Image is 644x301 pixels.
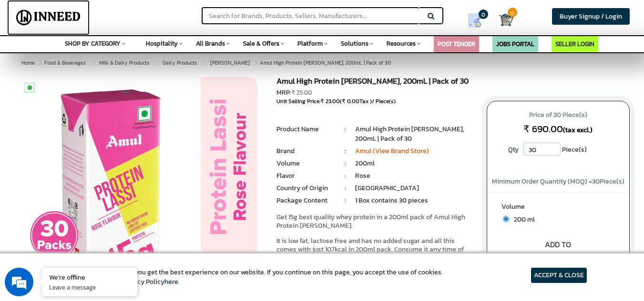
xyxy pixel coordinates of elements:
div: Minimize live chat window [156,5,179,28]
span: Amul High Protein [PERSON_NAME], 200mL | Pack of 30 [42,59,391,67]
a: Home [20,57,37,68]
li: : [336,146,355,156]
p: It is low fat, lactose free and has no added sugar and all this comes with just 107kcal in 200ml ... [276,237,472,271]
li: Brand [276,146,335,156]
li: : [336,171,355,181]
a: my Quotes 0 [457,10,499,31]
span: Sale & Offers [243,39,279,48]
textarea: Type your message and click 'Submit' [5,200,182,233]
span: All Brands [196,39,225,48]
li: [GEOGRAPHIC_DATA] [355,184,472,193]
span: / Piece(s) [372,97,396,106]
label: Qty [503,143,523,157]
span: Buyer Signup / Login [560,11,622,21]
span: ₹ 23.00 [320,97,340,106]
em: Driven by SalesIQ [75,190,121,196]
span: Resources [387,39,416,48]
a: JOBS PORTAL [496,39,534,49]
a: [PERSON_NAME] [208,57,252,68]
p: Leave a message [49,283,130,291]
li: Amul High Protein [PERSON_NAME], 200mL | Pack of 30 [355,125,472,144]
li: : [336,196,355,205]
a: Amul (View Brand Store) [355,146,429,156]
span: Platform [297,39,323,48]
span: > [153,57,157,68]
span: Minimum Order Quantity (MOQ) = Piece(s) [492,176,624,186]
a: Buyer Signup / Login [552,8,630,25]
article: We use cookies to ensure you get the best experience on our website. If you continue on this page... [57,268,443,287]
span: 0 [479,10,488,19]
li: Country of Origin [276,184,335,193]
span: > [89,57,94,68]
span: 200 ml [509,214,535,224]
span: SHOP BY CATEGORY [65,39,121,48]
img: Show My Quotes [468,13,482,28]
li: 1 Box contains 30 pieces [355,196,472,205]
li: : [336,184,355,193]
span: Hospitality [146,39,178,48]
span: ₹ 0.00 [342,97,359,106]
div: Leave a message [50,53,160,66]
span: 0 [508,8,517,17]
li: Product Name [276,125,335,134]
a: POST TENDER [438,39,475,49]
span: Piece(s) [562,143,587,157]
a: Cart 0 [499,10,505,30]
img: logo_Zg8I0qSkbAqR2WFHt3p6CTuqpyXMFPubPcD2OT02zFN43Cy9FUNNG3NEPhM_Q1qe_.png [16,57,40,62]
input: Search for Brands, Products, Sellers, Manufacturers... [202,7,419,24]
span: > [200,57,205,68]
span: Price of 30 Piece(s) [496,107,620,123]
img: Cart [499,13,513,27]
img: Inneed.Market [13,6,84,29]
a: here [164,277,178,287]
span: Milk & Dairy Products [99,59,149,67]
p: Get 15g best quality whey protein in a 200ml pack of Amul High Protein [PERSON_NAME]. [276,213,472,230]
div: We're offline [49,272,130,282]
li: Package Content [276,196,335,205]
li: : [336,125,355,134]
span: Solutions [341,39,368,48]
span: > [253,57,258,68]
span: We are offline. Please leave us a message. [20,90,166,186]
a: Dairy Products [161,57,199,68]
li: Rose [355,171,472,181]
h1: Amul High Protein [PERSON_NAME], 200mL | Pack of 30 [276,77,472,88]
span: Dairy Products [163,59,197,67]
span: [PERSON_NAME] [210,59,250,67]
label: Volume [501,202,615,214]
li: Flavor [276,171,335,181]
div: Unit Selling Price: ( Tax ) [276,97,472,106]
span: 30 [592,176,600,186]
span: > [38,59,41,67]
span: ₹ 690.00 [523,122,563,136]
a: SELLER LOGIN [555,39,594,49]
em: Submit [140,233,173,246]
a: Milk & Dairy Products [97,57,151,68]
a: Food & Beverages [42,57,88,68]
span: (tax excl.) [563,125,593,135]
li: Volume [276,159,335,168]
div: ADD TO [487,239,629,250]
article: ACCEPT & CLOSE [531,268,587,283]
span: ₹ 25.00 [291,88,312,97]
div: MRP: [276,88,472,97]
li: : [336,159,355,168]
span: Food & Beverages [44,59,86,67]
li: 200ml [355,159,472,168]
img: salesiqlogo_leal7QplfZFryJ6FIlVepeu7OftD7mt8q6exU6-34PB8prfIgodN67KcxXM9Y7JQ_.png [66,190,72,196]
